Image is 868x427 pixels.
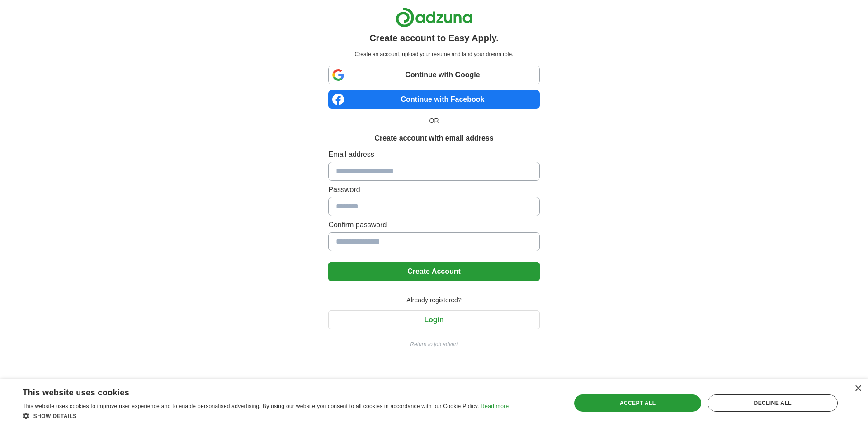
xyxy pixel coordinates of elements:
[481,403,509,409] a: Read more, opens a new window
[369,31,499,45] h1: Create account to Easy Apply.
[328,184,539,195] label: Password
[330,50,538,58] p: Create an account, upload your resume and land your dream role.
[328,316,539,324] a: Login
[328,149,539,160] label: Email address
[328,220,539,230] label: Confirm password
[854,385,861,392] div: Close
[33,413,77,419] span: Show details
[708,394,838,412] div: Decline all
[396,7,472,28] img: Adzuna logo
[328,66,539,84] a: Continue with Google
[424,116,444,126] span: OR
[23,403,479,409] span: This website uses cookies to improve user experience and to enable personalised advertising. By u...
[328,340,539,348] a: Return to job advert
[574,394,702,412] div: Accept all
[374,133,493,144] h1: Create account with email address
[401,296,467,305] span: Already registered?
[23,385,486,398] div: This website uses cookies
[328,310,539,329] button: Login
[328,262,539,281] button: Create Account
[23,411,509,420] div: Show details
[328,90,539,109] a: Continue with Facebook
